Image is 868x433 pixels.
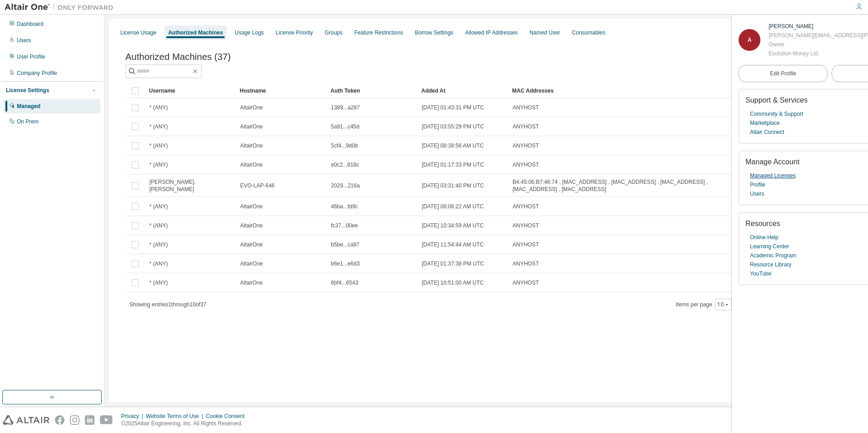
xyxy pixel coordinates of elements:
[355,29,403,36] div: Feature Restrictions
[55,415,64,425] img: facebook.svg
[750,251,796,260] a: Academic Program
[6,87,49,94] div: License Settings
[513,123,539,130] span: ANYHOST
[240,260,263,267] span: AltairOne
[149,104,168,111] span: * (ANY)
[770,70,796,77] span: Edit Profile
[745,96,808,104] span: Support & Services
[513,203,539,210] span: ANYHOST
[85,415,94,425] img: linkedin.svg
[149,142,168,149] span: * (ANY)
[331,104,360,111] span: 1389...a287
[235,29,264,36] div: Usage Logs
[513,241,539,248] span: ANYHOST
[513,279,539,286] span: ANYHOST
[331,142,358,149] span: 5cf4...9d0b
[422,222,484,229] span: [DATE] 10:34:59 AM UTC
[240,182,275,189] span: EVO-LAP-646
[240,279,263,286] span: AltairOne
[422,142,484,149] span: [DATE] 08:38:56 AM UTC
[331,182,360,189] span: 2029...216a
[206,413,250,420] div: Cookie Consent
[331,279,358,286] span: 6bf4...6543
[331,260,360,267] span: b6e1...e6d3
[331,241,360,248] span: b5be...ca97
[750,128,784,137] a: Altair Connect
[149,203,168,210] span: * (ANY)
[240,241,263,248] span: AltairOne
[422,241,484,248] span: [DATE] 11:54:44 AM UTC
[750,171,796,180] a: Managed Licenses
[120,29,156,36] div: License Usage
[146,413,206,420] div: Website Terms of Use
[572,29,605,36] div: Consumables
[240,203,263,210] span: AltairOne
[422,104,484,111] span: [DATE] 01:43:31 PM UTC
[149,260,168,267] span: * (ANY)
[240,123,263,130] span: AltairOne
[750,118,779,128] a: Marketplace
[422,161,484,168] span: [DATE] 01:17:33 PM UTC
[240,222,263,229] span: AltairOne
[149,222,168,229] span: * (ANY)
[415,29,454,36] div: Borrow Settings
[331,222,358,229] span: fc37...00ee
[125,52,231,62] span: Authorized Machines (37)
[745,158,799,166] span: Manage Account
[3,415,49,425] img: altair_logo.svg
[149,241,168,248] span: * (ANY)
[17,69,57,77] div: Company Profile
[750,180,765,189] a: Profile
[750,260,791,269] a: Resource Library
[129,301,207,308] span: Showing entries 1 through 10 of 37
[70,415,79,425] img: instagram.svg
[513,260,539,267] span: ANYHOST
[739,65,828,82] a: Edit Profile
[149,178,232,193] span: [PERSON_NAME].[PERSON_NAME]
[149,123,168,130] span: * (ANY)
[149,279,168,286] span: * (ANY)
[149,84,232,98] div: Username
[512,84,752,98] div: MAC Addresses
[331,123,360,130] span: 5a91...c45d
[5,3,118,12] img: Altair One
[422,279,484,286] span: [DATE] 10:51:00 AM UTC
[331,161,359,168] span: e0c2...818c
[168,29,223,36] div: Authorized Machines
[149,161,168,168] span: * (ANY)
[276,29,313,36] div: License Priority
[121,420,250,428] p: © 2025 Altair Engineering, Inc. All Rights Reserved.
[240,104,263,111] span: AltairOne
[422,182,484,189] span: [DATE] 03:31:40 PM UTC
[422,260,484,267] span: [DATE] 01:37:38 PM UTC
[240,142,263,149] span: AltairOne
[529,29,560,36] div: Named User
[421,84,505,98] div: Added At
[422,203,484,210] span: [DATE] 08:06:22 AM UTC
[750,109,803,118] a: Community & Support
[100,415,113,425] img: youtube.svg
[750,269,771,278] a: YouTube
[240,161,263,168] span: AltairOne
[17,118,39,125] div: On Prem
[750,233,779,242] a: Online Help
[748,37,752,43] span: A
[325,29,342,36] div: Groups
[745,220,780,227] span: Resources
[17,20,44,28] div: Dashboard
[330,84,414,98] div: Auth Token
[240,84,323,98] div: Hostname
[17,103,40,110] div: Managed
[465,29,518,36] div: Allowed IP Addresses
[750,242,789,251] a: Learning Center
[422,123,484,130] span: [DATE] 03:55:29 PM UTC
[676,299,732,310] span: Items per page
[750,189,764,198] a: Users
[513,178,751,193] span: B4:45:06:B7:46:74 , [MAC_ADDRESS] , [MAC_ADDRESS] , [MAC_ADDRESS] , [MAC_ADDRESS] , [MAC_ADDRESS]
[513,104,539,111] span: ANYHOST
[17,37,31,44] div: Users
[331,203,358,210] span: 46ba...fd9c
[17,53,45,60] div: User Profile
[717,301,730,308] button: 10
[121,413,146,420] div: Privacy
